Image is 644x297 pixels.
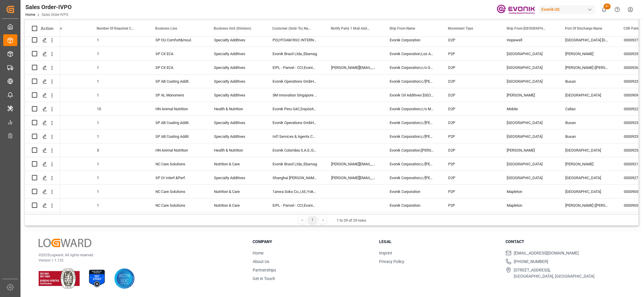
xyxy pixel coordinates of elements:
div: P2P [441,47,500,60]
div: [PERSON_NAME][EMAIL_ADDRESS][PERSON_NAME][DOMAIN_NAME] [324,171,383,184]
div: 20GP [31,61,90,74]
div: 20GP [31,74,90,88]
div: [GEOGRAPHIC_DATA] [500,130,558,143]
div: Shanghai [PERSON_NAME] [PERSON_NAME] Chemical;Logistics Co.,Ltd [266,171,324,184]
div: P2P [441,185,500,198]
div: Int'l Services & Agents Co.,Ltd. [266,130,324,143]
a: About Us [253,259,269,264]
div: 1 [90,171,148,184]
div: Evonik Corporation [383,198,441,212]
div: 1 [90,198,148,212]
div: Evonik Brasil Ltda.;Ebamag [266,47,324,60]
div: Press SPACE to select this row. [25,74,60,88]
div: [GEOGRAPHIC_DATA] [500,61,558,74]
span: Ship From Name [389,26,415,30]
div: Press SPACE to select this row. [25,88,60,102]
button: show 21 new notifications [597,3,611,16]
div: Evonik Corporation;c/[PERSON_NAME] Warehouse and Storage [383,171,441,184]
div: 1 [90,116,148,129]
div: NC Care Solutions [148,185,207,198]
div: 1 [90,157,148,171]
div: Evonik Corporation;c/[PERSON_NAME] Warehouse and Storage [383,157,441,171]
div: Busan [558,130,617,143]
span: Business Unit (Division) [214,26,251,30]
div: [GEOGRAPHIC_DATA] [558,143,617,157]
a: Privacy Policy [379,259,404,264]
h3: Company [253,239,372,245]
div: Evonik Corporation;c/[PERSON_NAME] Warehouse and Storage [383,116,441,129]
div: Press SPACE to select this row. [25,33,60,47]
a: Home [253,251,263,255]
div: 1 [90,88,148,102]
div: [GEOGRAPHIC_DATA] [500,47,558,60]
div: [GEOGRAPHIC_DATA] [500,74,558,88]
div: 1anwa Soko Co.,Ltd.;Yokohama Distribution center [266,185,324,198]
div: Evonik Operations GmbH;Bonded Warehouse, [GEOGRAPHIC_DATA] [266,74,324,88]
div: P2P [441,130,500,143]
div: [GEOGRAPHIC_DATA] [500,116,558,129]
div: SP AB Coating Addit. [148,130,207,143]
div: Press SPACE to select this row. [25,47,60,61]
div: Evonik Corporation;Los Angeles Production Plant [383,47,441,60]
div: [GEOGRAPHIC_DATA] [GEOGRAPHIC_DATA] [558,33,617,47]
div: EIPL - Panvel - CCI;Evonik India Pvt. Ltd. [266,61,324,74]
div: Specialty Additives [207,171,266,184]
div: Specialty Additives [207,61,266,74]
span: Number Of Required Containers [97,26,136,30]
div: LCL [31,198,90,212]
a: Home [25,13,35,17]
div: SP OI Interf.&Perf. [148,171,207,184]
div: [GEOGRAPHIC_DATA] [558,171,617,184]
a: Imprint [379,251,392,255]
div: Evonik Operations GmbH;Bonded Warehouse, [GEOGRAPHIC_DATA] [266,116,324,129]
div: Hopewell [500,33,558,47]
div: Press SPACE to select this row. [25,130,60,143]
div: Press SPACE to select this row. [25,171,60,185]
div: Evonik Corporation;c/o Gateway [GEOGRAPHIC_DATA] [383,61,441,74]
div: SP AB Coating Addit. [148,116,207,129]
div: Specialty Additives [207,116,266,129]
div: SP AB Coating Addit. [148,74,207,88]
div: 40GP [31,143,90,157]
div: D2P [441,171,500,184]
div: P2P [441,157,500,171]
a: Get in Touch [253,276,275,281]
div: SP CX ECA [148,47,207,60]
span: Business Line [155,26,177,30]
div: Press SPACE to select this row. [25,61,60,74]
div: D2P [441,61,500,74]
div: 1 [90,185,148,198]
div: Press SPACE to select this row. [25,143,60,157]
div: D2P [441,102,500,116]
div: Health & Nutrition [207,143,266,157]
div: SP CX ECA [148,61,207,74]
div: [PERSON_NAME] [558,157,617,171]
div: HN Animal Nutrition [148,143,207,157]
div: Evonik Oil Additives [GEOGRAPHIC_DATA];Mobile-[PERSON_NAME] [383,88,441,102]
img: ISO 27001 Certification [87,268,107,289]
div: LCL [31,130,90,143]
div: NC Care Solutions [148,157,207,171]
span: Port Of Discharge Name [565,26,602,30]
div: Nutrition & Care [207,157,266,171]
div: [GEOGRAPHIC_DATA] [558,88,617,102]
span: Ship From [GEOGRAPHIC_DATA] [506,26,546,30]
div: Action [41,26,53,31]
span: Notify Party 1 Mail Address [331,26,370,30]
div: 5 [90,143,148,157]
div: Nutrition & Care [207,185,266,198]
span: Customer (Sold-To) Name [272,26,311,30]
div: Press SPACE to select this row. [25,157,60,171]
h3: Legal [379,239,498,245]
div: Evonik Corporation;[PERSON_NAME] Production Plant [383,143,441,157]
div: [PERSON_NAME][EMAIL_ADDRESS][DOMAIN_NAME] [324,157,383,171]
div: Evonik Corporation;c/o Mobile [PERSON_NAME] Warehouses [383,102,441,116]
div: HN Animal Nutrition [148,102,207,116]
div: 20GP [31,88,90,102]
div: [PERSON_NAME] [500,143,558,157]
div: Evonik Corporation;c/[PERSON_NAME] Warehouse and Storage [383,130,441,143]
div: Busan [558,74,617,88]
div: Evonik Corporation [383,33,441,47]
